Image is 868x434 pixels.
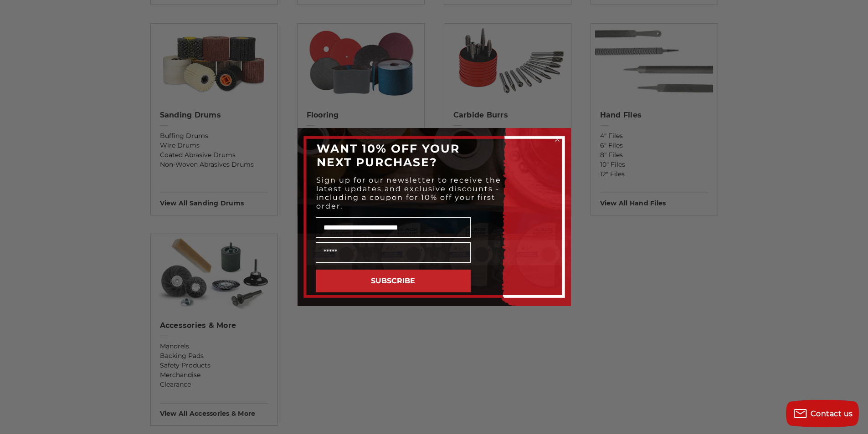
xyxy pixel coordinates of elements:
[317,142,460,169] span: WANT 10% OFF YOUR NEXT PURCHASE?
[316,270,471,292] button: SUBSCRIBE
[786,400,859,427] button: Contact us
[811,409,853,418] span: Contact us
[316,176,501,210] span: Sign up for our newsletter to receive the latest updates and exclusive discounts - including a co...
[316,242,471,263] input: Email
[553,135,562,144] button: Close dialog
